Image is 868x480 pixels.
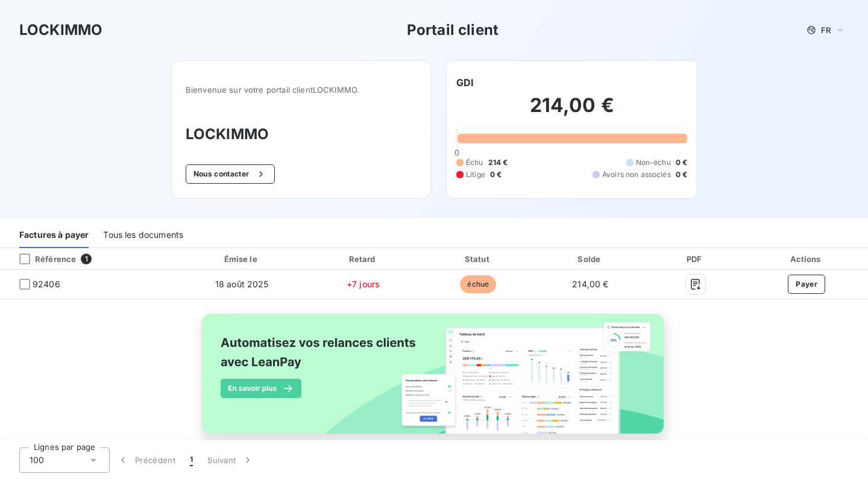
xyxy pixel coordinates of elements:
[424,253,532,265] div: Statut
[181,253,303,265] div: Émise le
[466,157,483,168] span: Échu
[200,447,261,473] button: Suivant
[81,254,92,264] span: 1
[407,19,498,41] h3: Portail client
[307,253,419,265] div: Retard
[454,148,459,157] span: 0
[821,25,831,35] span: FR
[490,169,502,180] span: 0 €
[460,275,496,293] span: échue
[488,157,508,168] span: 214 €
[186,123,417,145] h3: LOCKIMMO
[190,307,678,455] img: banner
[676,169,687,180] span: 0 €
[103,223,183,248] div: Tous les documents
[183,447,200,473] button: 1
[347,279,380,289] span: +7 jours
[190,454,193,466] span: 1
[33,278,60,290] span: 92406
[19,19,102,41] h3: LOCKIMMO
[19,223,89,248] div: Factures à payer
[215,279,269,289] span: 18 août 2025
[676,157,687,168] span: 0 €
[456,75,474,90] h6: GDI
[186,85,417,95] span: Bienvenue sur votre portail client LOCKIMMO .
[602,169,671,180] span: Avoirs non associés
[456,93,687,129] h2: 214,00 €
[186,164,275,184] button: Nous contacter
[648,253,743,265] div: PDF
[466,169,485,180] span: Litige
[747,253,866,265] div: Actions
[572,279,608,289] span: 214,00 €
[636,157,671,168] span: Non-échu
[788,275,825,294] button: Payer
[10,254,76,264] div: Référence
[110,447,183,473] button: Précédent
[30,454,44,466] span: 100
[537,253,643,265] div: Solde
